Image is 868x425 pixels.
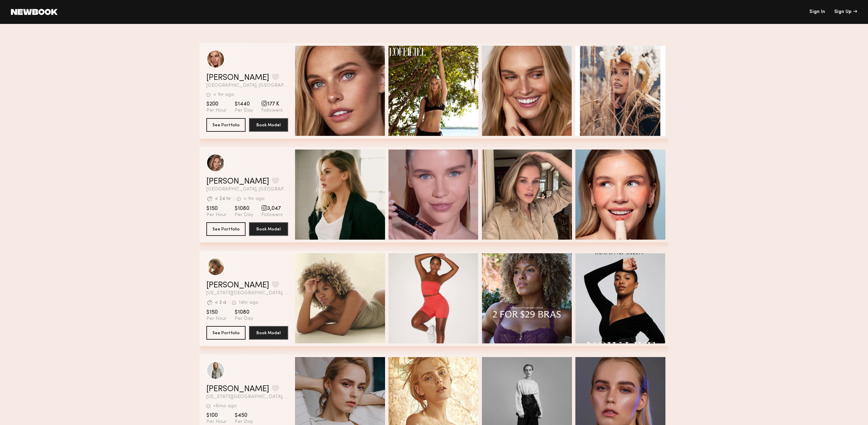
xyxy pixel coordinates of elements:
[206,212,226,218] span: Per Hour
[235,309,253,316] span: $1080
[235,205,253,212] span: $1080
[215,300,226,305] div: < 3 d
[206,395,288,399] span: [US_STATE][GEOGRAPHIC_DATA], [GEOGRAPHIC_DATA]
[235,412,253,419] span: $450
[206,326,246,340] button: See Portfolio
[206,316,226,322] span: Per Hour
[249,326,288,340] button: Book Model
[261,108,283,114] span: Followers
[249,222,288,236] button: Book Model
[206,291,288,296] span: [US_STATE][GEOGRAPHIC_DATA], [GEOGRAPHIC_DATA]
[206,385,269,393] a: [PERSON_NAME]
[206,83,288,88] span: [GEOGRAPHIC_DATA], [GEOGRAPHIC_DATA]
[206,118,246,132] button: See Portfolio
[809,10,825,14] a: Sign In
[206,419,226,425] span: Per Hour
[235,419,253,425] span: Per Day
[213,404,237,409] div: +6mo ago
[239,300,259,305] div: 14hr ago
[235,212,253,218] span: Per Day
[235,316,253,322] span: Per Day
[206,205,226,212] span: $150
[834,10,857,14] div: Sign Up
[215,197,231,201] div: < 24 hr
[206,74,269,82] a: [PERSON_NAME]
[261,101,283,108] span: 177 K
[244,197,265,201] div: < 1hr ago
[261,212,283,218] span: Followers
[261,205,283,212] span: 3,047
[206,187,288,192] span: [GEOGRAPHIC_DATA], [GEOGRAPHIC_DATA]
[213,93,234,97] div: < 1hr ago
[206,222,246,236] button: See Portfolio
[235,108,253,114] span: Per Day
[206,309,226,316] span: $150
[206,178,269,186] a: [PERSON_NAME]
[235,101,253,108] span: $1440
[206,412,226,419] span: $100
[249,118,288,132] button: Book Model
[206,101,226,108] span: $200
[206,108,226,114] span: Per Hour
[206,281,269,289] a: [PERSON_NAME]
